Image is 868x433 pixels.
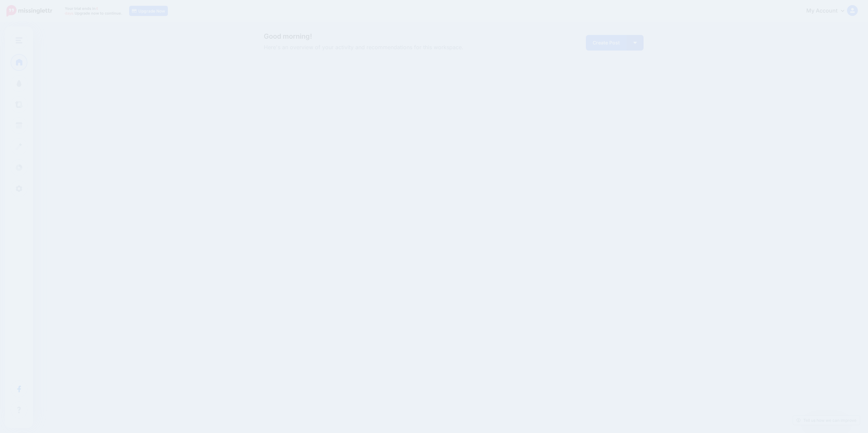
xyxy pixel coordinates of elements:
img: arrow-down-white.png [633,42,637,44]
a: Tell us how we can improve [793,416,860,425]
img: menu.png [16,37,22,43]
span: Here's an overview of your activity and recommendations for this workspace. [264,43,514,52]
span: 4 days. [65,6,98,16]
img: Missinglettr [6,5,52,17]
a: My Account [800,3,858,19]
p: Your trial ends in Upgrade now to continue. [65,6,122,16]
a: Create Post [586,35,627,51]
a: Upgrade Now [129,6,168,16]
span: Good morning! [264,32,312,40]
